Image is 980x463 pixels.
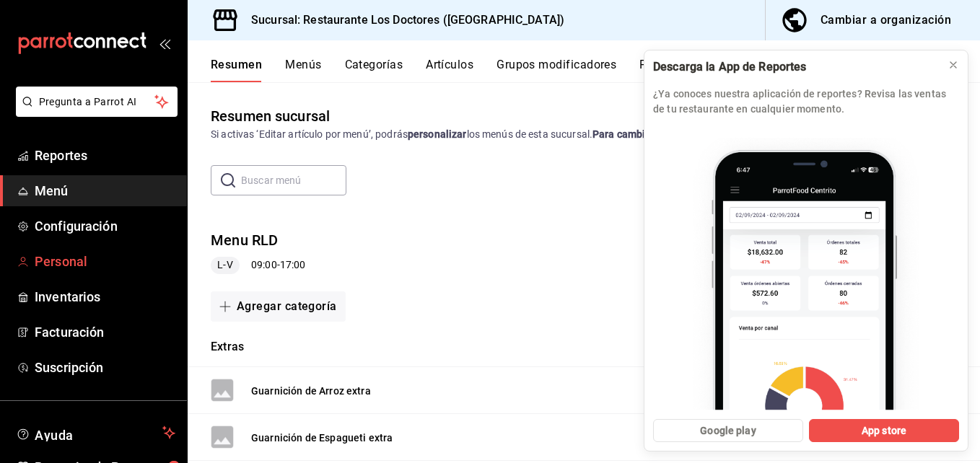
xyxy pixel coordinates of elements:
span: Configuración [35,216,175,236]
button: App store [809,419,959,442]
span: Facturación [35,322,175,342]
a: Pregunta a Parrot AI [10,105,178,120]
span: Google play [700,423,756,438]
strong: personalizar [408,128,467,140]
button: Extras [211,339,244,356]
p: ¿Ya conoces nuestra aplicación de reportes? Revisa las ventas de tu restaurante en cualquier mome... [653,87,959,117]
button: Google play [653,419,803,442]
span: Pregunta a Parrot AI [39,94,155,110]
button: Pregunta a Parrot AI [16,87,178,117]
button: Agregar categoría [211,291,346,322]
button: open_drawer_menu [159,38,170,49]
button: Menu RLD [211,230,279,251]
div: collapse-menu-row [188,219,980,286]
span: Menú [35,181,175,200]
button: Guarnición de Espagueti extra [251,431,393,445]
button: Artículos [426,58,473,82]
button: Menús [285,58,321,82]
span: App store [862,423,906,438]
span: Inventarios [35,287,175,307]
span: Suscripción [35,358,175,377]
img: parrot app_2.png [653,125,959,410]
h3: Sucursal: Restaurante Los Doctores ([GEOGRAPHIC_DATA]) [240,12,564,29]
button: Grupos modificadores [496,58,616,82]
div: navigation tabs [211,58,980,82]
div: Cambiar a organización [821,10,951,30]
span: L-V [211,257,238,273]
strong: Para cambios generales, ve a “Organización”. [592,128,804,140]
button: Publicar [639,58,684,82]
div: 09:00 - 17:00 [211,257,305,274]
div: Resumen sucursal [211,105,330,127]
div: Si activas ‘Editar artículo por menú’, podrás los menús de esta sucursal. [211,127,957,142]
input: Buscar menú [241,166,346,195]
span: Personal [35,252,175,271]
div: Descarga la App de Reportes [653,59,936,75]
button: Guarnición de Arroz extra [251,384,371,398]
button: Resumen [211,58,262,82]
span: Ayuda [35,424,157,441]
button: Categorías [345,58,403,82]
span: Reportes [35,146,175,165]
